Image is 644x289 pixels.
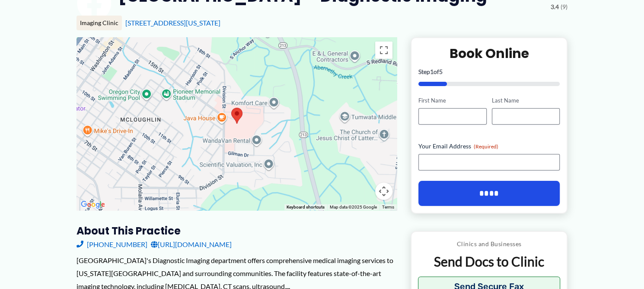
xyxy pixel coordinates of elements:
[77,224,397,238] h3: About this practice
[77,238,147,251] a: [PHONE_NUMBER]
[77,16,122,30] div: Imaging Clinic
[474,143,498,150] span: (Required)
[492,96,560,105] label: Last Name
[151,238,232,251] a: [URL][DOMAIN_NAME]
[418,96,486,105] label: First Name
[551,1,559,13] span: 3.4
[418,238,560,250] p: Clinics and Businesses
[418,142,560,151] label: Your Email Address
[330,205,377,209] span: Map data ©2025 Google
[439,68,443,75] span: 5
[418,253,560,270] p: Send Docs to Clinic
[418,45,560,62] h2: Book Online
[430,68,434,75] span: 1
[375,42,392,59] button: Toggle fullscreen view
[79,199,107,210] a: Open this area in Google Maps (opens a new window)
[382,205,394,209] a: Terms (opens in new tab)
[561,1,567,13] span: (9)
[418,69,560,75] p: Step of
[79,199,107,210] img: Google
[125,19,220,27] a: [STREET_ADDRESS][US_STATE]
[375,183,392,200] button: Map camera controls
[287,204,325,210] button: Keyboard shortcuts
